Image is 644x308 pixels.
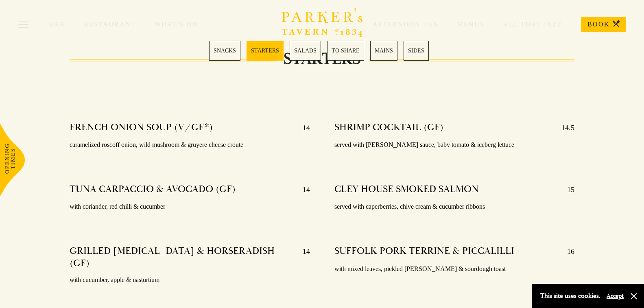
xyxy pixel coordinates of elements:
p: 14 [295,121,310,134]
p: 14 [295,245,310,269]
a: 4 / 6 [327,41,364,61]
button: Close and accept [630,292,638,300]
p: with coriander, red chilli & cucumber [70,201,310,213]
h4: GRILLED [MEDICAL_DATA] & HORSERADISH (GF) [70,245,295,269]
p: 14.5 [553,121,574,134]
p: 14 [295,183,310,196]
a: 5 / 6 [370,41,397,61]
p: served with [PERSON_NAME] sauce, baby tomato & iceberg lettuce [334,139,575,151]
p: with cucumber, apple & nasturtium [70,274,310,286]
p: 15 [559,183,574,196]
a: 1 / 6 [209,41,240,61]
a: 3 / 6 [290,41,321,61]
p: served with caperberries, chive cream & cucumber ribbons [334,201,575,213]
button: Accept [607,292,624,300]
p: with mixed leaves, pickled [PERSON_NAME] & sourdough toast [334,263,575,275]
h4: TUNA CARPACCIO & AVOCADO (GF) [70,183,236,196]
h4: FRENCH ONION SOUP (V/GF*) [70,121,213,134]
p: This site uses cookies. [540,290,600,302]
h4: SHRIMP COCKTAIL (GF) [334,121,443,134]
p: caramelized roscoff onion, wild mushroom & gruyere cheese croute [70,139,310,151]
h4: SUFFOLK PORK TERRINE & PICCALILLI [334,245,514,258]
a: 2 / 6 [247,41,284,61]
p: 16 [559,245,574,258]
h4: CLEY HOUSE SMOKED SALMON [334,183,479,196]
a: 6 / 6 [404,41,429,61]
